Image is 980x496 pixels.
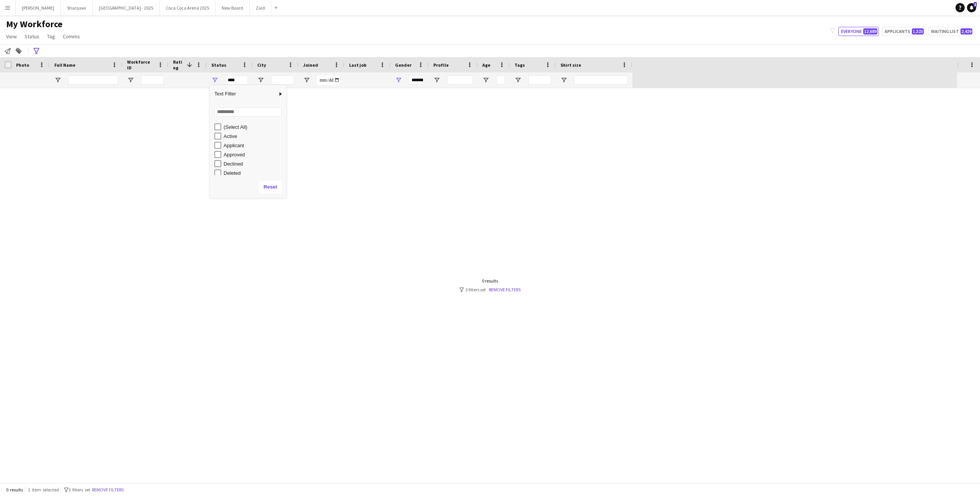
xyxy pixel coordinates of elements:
button: Open Filter Menu [303,77,310,84]
span: Tags [514,62,525,68]
span: My Workforce [6,18,62,30]
div: 3 filters set [459,287,521,292]
div: Filter List [210,122,286,223]
button: Open Filter Menu [54,77,61,84]
button: Zaid [250,0,271,15]
span: 1 item selected [28,487,59,493]
button: Open Filter Menu [514,77,521,84]
app-action-btn: Advanced filters [32,46,41,56]
button: Open Filter Menu [433,77,440,84]
input: City Filter Input [271,76,294,85]
app-action-btn: Add to tag [14,46,23,56]
div: Column Filter [210,85,286,198]
span: Status [24,33,39,40]
button: Remove filters [90,486,125,494]
span: 2,429 [960,28,972,34]
span: Last job [349,62,366,68]
input: Shirt size Filter Input [574,76,628,85]
button: Open Filter Menu [127,77,134,84]
span: Text Filter [210,87,277,100]
a: Tag [44,31,58,41]
button: Open Filter Menu [560,77,567,84]
a: Remove filters [489,287,521,292]
div: Applicant [224,143,284,148]
div: (Select All) [224,124,284,130]
span: 3 filters set [69,487,90,493]
button: Open Filter Menu [395,77,402,84]
input: Column with Header Selection [5,61,11,68]
span: Photo [16,62,29,68]
a: Comms [60,31,83,41]
div: Declined [224,161,284,167]
span: Rating [173,59,184,71]
button: Open Filter Menu [211,77,218,84]
app-action-btn: Notify workforce [3,46,12,56]
input: Profile Filter Input [447,76,473,85]
span: Joined [303,62,318,68]
input: Tags Filter Input [528,76,551,85]
input: Joined Filter Input [317,76,340,85]
span: Workforce ID [127,59,155,71]
span: Age [482,62,490,68]
div: Deleted [224,170,284,176]
span: Status [211,62,226,68]
span: 1 [973,2,977,7]
button: Sharqawi [61,0,93,15]
span: City [257,62,266,68]
span: Tag [47,33,55,40]
a: 1 [967,3,976,12]
span: Comms [63,33,80,40]
span: 1,323 [912,28,924,34]
span: Shirt size [560,62,581,68]
button: [PERSON_NAME] [16,0,61,15]
div: 0 results [459,278,521,284]
span: View [6,33,17,40]
a: View [3,31,20,41]
input: Age Filter Input [496,76,505,85]
input: Search filter values [214,107,282,117]
div: Active [224,133,284,139]
input: Full Name Filter Input [68,76,118,85]
span: Gender [395,62,412,68]
button: New Board [216,0,250,15]
button: Open Filter Menu [257,77,264,84]
input: Workforce ID Filter Input [141,76,164,85]
span: Full Name [54,62,75,68]
span: Profile [433,62,449,68]
button: Reset [259,181,282,193]
button: Everyone12,689 [838,27,879,36]
span: 12,689 [863,28,877,34]
div: Approved [224,152,284,158]
button: Coca Coca Arena 2025 [160,0,216,15]
button: Applicants1,323 [882,27,925,36]
button: Open Filter Menu [482,77,489,84]
button: Waiting list2,429 [928,27,974,36]
button: [GEOGRAPHIC_DATA] - 2025 [93,0,160,15]
a: Status [21,31,42,41]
